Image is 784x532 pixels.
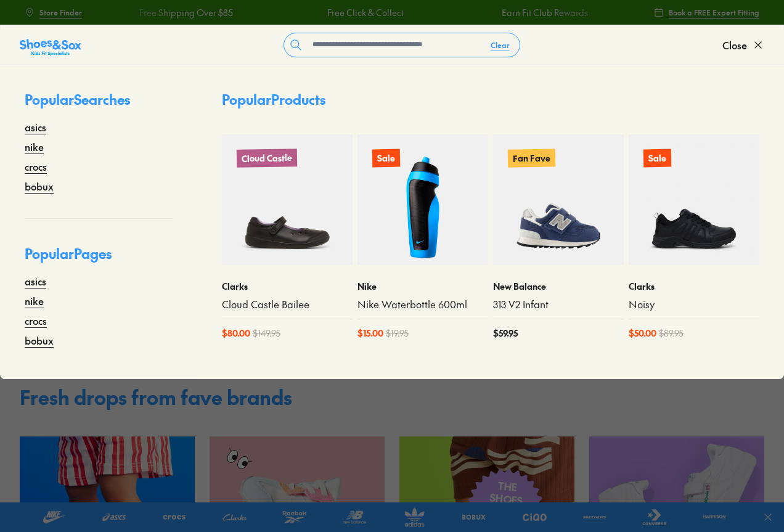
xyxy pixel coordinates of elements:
a: Cloud Castle [222,134,353,265]
a: Nike Waterbottle 600ml [357,298,488,311]
a: asics [25,274,46,289]
a: asics [25,120,46,134]
button: Clear [481,34,520,56]
a: bobux [25,333,54,348]
p: Popular Products [222,89,325,110]
a: crocs [25,313,47,328]
span: $ 15.00 [357,327,383,340]
img: SNS_Logo_Responsive.svg [20,38,81,57]
a: Noisy [629,298,759,311]
p: Clarks [222,280,353,293]
p: Popular Pages [25,243,173,274]
a: Free Click & Collect [327,6,404,19]
a: Book a FREE Expert Fitting [654,1,759,23]
p: Sale [372,149,400,168]
a: Store Finder [25,1,82,23]
a: nike [25,293,44,308]
p: Sale [643,149,671,168]
iframe: Gorgias live chat messenger [12,449,62,495]
a: Fan Fave [493,134,624,265]
a: Sale [629,134,759,265]
span: $ 89.95 [659,327,684,340]
span: Book a FREE Expert Fitting [669,7,759,18]
span: $ 80.00 [222,327,250,340]
a: 313 V2 Infant [493,298,624,311]
a: Cloud Castle Bailee [222,298,353,311]
p: Fan Fave [508,149,555,167]
a: bobux [25,179,54,194]
span: $ 149.95 [253,327,280,340]
a: Free Shipping Over $85 [139,6,233,19]
p: Nike [357,280,488,293]
a: Sale [357,134,488,265]
p: New Balance [493,280,624,293]
a: Shoes &amp; Sox [20,35,81,55]
p: Clarks [629,280,759,293]
span: $ 19.95 [386,327,409,340]
span: Store Finder [39,7,82,18]
p: Cloud Castle [237,149,297,168]
span: $ 59.95 [493,327,518,340]
span: Close [722,38,747,52]
a: Earn Fit Club Rewards [501,6,587,19]
a: crocs [25,159,47,174]
p: Popular Searches [25,89,173,120]
button: Close [722,31,764,59]
span: $ 50.00 [629,327,656,340]
a: nike [25,139,44,154]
